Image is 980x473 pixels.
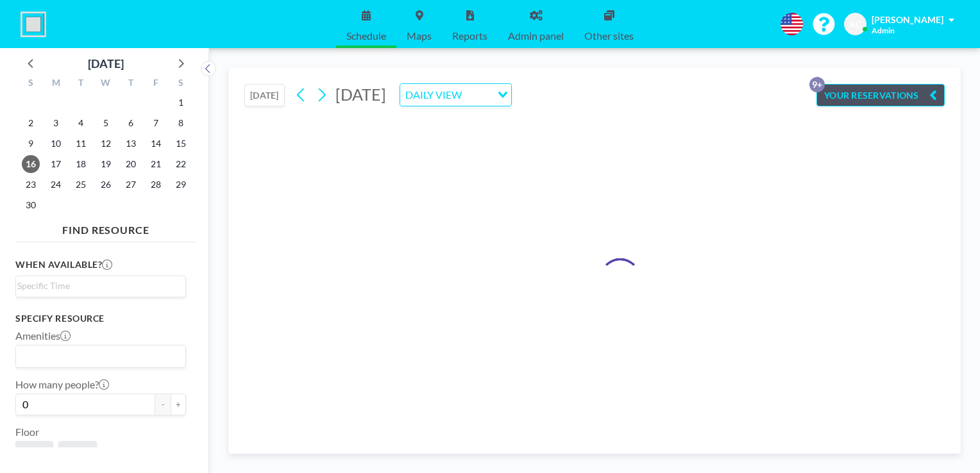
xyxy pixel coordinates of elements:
[15,378,109,391] label: How many people?
[97,114,115,132] span: Wednesday, November 5, 2025
[21,12,46,37] img: organization-logo
[849,19,861,30] span: AC
[47,114,65,132] span: Monday, November 3, 2025
[122,176,140,194] span: Thursday, November 27, 2025
[816,84,945,106] button: YOUR RESERVATIONS9+
[44,76,69,92] div: M
[72,176,90,194] span: Tuesday, November 25, 2025
[155,394,171,415] button: -
[147,155,165,173] span: Friday, November 21, 2025
[172,155,190,173] span: Saturday, November 22, 2025
[69,76,94,92] div: T
[19,76,44,92] div: S
[143,76,168,92] div: F
[22,135,40,153] span: Sunday, November 9, 2025
[94,76,119,92] div: W
[21,446,48,458] span: Lower
[47,155,65,173] span: Monday, November 17, 2025
[22,114,40,132] span: Sunday, November 2, 2025
[15,426,39,438] label: Floor
[244,84,285,106] button: [DATE]
[63,446,92,458] span: Upper
[72,135,90,153] span: Tuesday, November 11, 2025
[97,176,115,194] span: Wednesday, November 26, 2025
[346,31,386,41] span: Schedule
[172,94,190,112] span: Saturday, November 1, 2025
[172,135,190,153] span: Saturday, November 15, 2025
[584,31,634,41] span: Other sites
[16,276,185,295] div: Search for option
[147,176,165,194] span: Friday, November 28, 2025
[403,87,464,103] span: DAILY VIEW
[171,394,186,415] button: +
[335,85,386,104] span: [DATE]
[407,31,432,41] span: Maps
[122,114,140,132] span: Thursday, November 6, 2025
[15,313,186,324] h3: Specify resource
[16,345,185,367] div: Search for option
[466,87,490,103] input: Search for option
[452,31,487,41] span: Reports
[22,155,40,173] span: Sunday, November 16, 2025
[47,176,65,194] span: Monday, November 24, 2025
[17,348,178,365] input: Search for option
[872,26,895,35] span: Admin
[22,196,40,214] span: Sunday, November 30, 2025
[872,14,943,25] span: [PERSON_NAME]
[15,219,196,236] h4: FIND RESOURCE
[508,31,564,41] span: Admin panel
[122,135,140,153] span: Thursday, November 13, 2025
[172,176,190,194] span: Saturday, November 29, 2025
[809,77,825,92] p: 9+
[400,84,511,106] div: Search for option
[172,114,190,132] span: Saturday, November 8, 2025
[147,135,165,153] span: Friday, November 14, 2025
[72,155,90,173] span: Tuesday, November 18, 2025
[147,114,165,132] span: Friday, November 7, 2025
[17,279,178,293] input: Search for option
[72,114,90,132] span: Tuesday, November 4, 2025
[168,76,193,92] div: S
[97,135,115,153] span: Wednesday, November 12, 2025
[122,155,140,173] span: Thursday, November 20, 2025
[15,329,71,342] label: Amenities
[97,155,115,173] span: Wednesday, November 19, 2025
[47,135,65,153] span: Monday, November 10, 2025
[118,76,143,92] div: T
[88,54,124,72] div: [DATE]
[22,176,40,194] span: Sunday, November 23, 2025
